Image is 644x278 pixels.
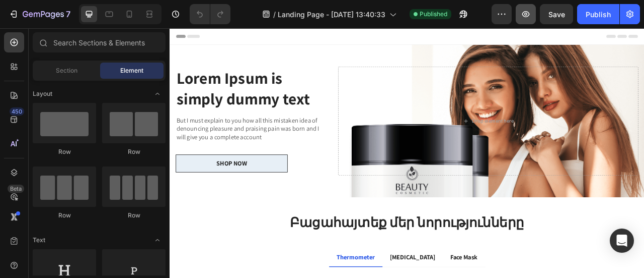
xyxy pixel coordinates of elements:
[273,9,276,20] span: /
[33,89,52,98] span: Layout
[33,236,45,245] span: Text
[278,9,385,20] span: Landing Page - [DATE] 13:40:33
[8,235,596,259] h2: Բացահայտեք մեր նորությունները
[577,4,619,24] button: Publish
[102,211,166,220] div: Row
[8,185,24,193] div: Beta
[540,4,573,24] button: Save
[10,107,24,116] div: 450
[190,4,230,24] div: Undo/Redo
[548,10,565,19] span: Save
[33,147,96,156] div: Row
[420,10,447,19] span: Published
[586,9,611,20] div: Publish
[66,8,70,20] p: 7
[149,232,166,248] span: Toggle open
[33,211,96,220] div: Row
[102,147,166,156] div: Row
[120,66,143,75] span: Element
[610,229,634,253] div: Open Intercom Messenger
[33,32,166,52] input: Search Sections & Elements
[385,114,438,122] div: Drop element here
[149,86,166,102] span: Toggle open
[4,4,75,24] button: 7
[56,66,77,75] span: Section
[170,28,644,278] iframe: Design area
